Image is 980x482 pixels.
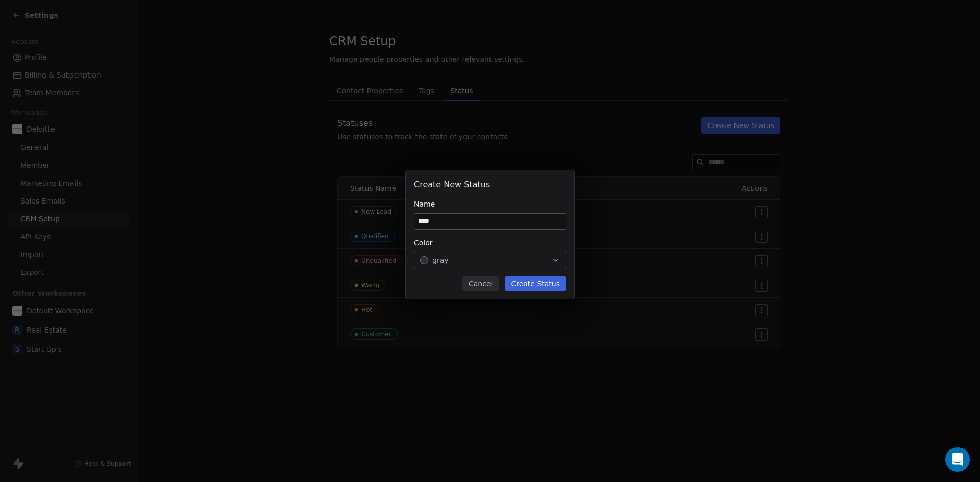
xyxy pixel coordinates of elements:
[414,199,566,209] div: Name
[432,255,449,265] span: gray
[462,276,499,291] button: Cancel
[414,179,566,191] div: Create New Status
[414,238,566,248] div: Color
[414,252,566,268] button: gray
[505,276,566,291] button: Create Status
